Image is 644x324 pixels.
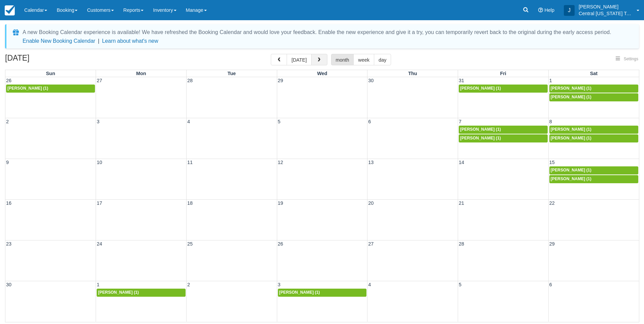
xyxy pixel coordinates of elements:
span: Thu [408,71,417,76]
span: 30 [5,282,12,287]
span: [PERSON_NAME] (1) [460,86,501,91]
a: [PERSON_NAME] (1) [549,85,638,93]
span: 4 [187,119,191,124]
a: Learn about what's new [102,38,158,44]
span: 22 [549,200,555,206]
span: 31 [458,78,465,83]
span: [PERSON_NAME] (1) [551,127,591,132]
span: 27 [96,78,103,83]
span: 26 [277,241,284,247]
span: 28 [458,241,465,247]
img: checkfront-main-nav-mini-logo.png [5,5,15,15]
span: 11 [187,160,193,165]
span: [PERSON_NAME] (1) [460,136,501,140]
span: 21 [458,200,465,206]
button: Settings [612,54,642,64]
a: [PERSON_NAME] (1) [459,134,548,142]
span: [PERSON_NAME] (1) [7,86,48,91]
button: week [353,54,374,65]
span: [PERSON_NAME] (1) [98,290,139,295]
span: 2 [5,119,9,124]
p: [PERSON_NAME] [579,3,633,10]
button: day [374,54,391,65]
a: [PERSON_NAME] (1) [549,93,638,101]
i: Help [538,8,543,12]
span: [PERSON_NAME] (1) [551,86,591,91]
span: [PERSON_NAME] (1) [551,95,591,99]
span: Sat [590,71,598,76]
span: Settings [624,57,638,61]
span: 30 [367,78,374,83]
span: 15 [549,160,555,165]
span: 13 [367,160,374,165]
span: 9 [5,160,9,165]
span: [PERSON_NAME] (1) [551,176,591,181]
span: 7 [458,119,462,124]
span: [PERSON_NAME] (1) [551,136,591,140]
span: Sun [46,71,55,76]
span: 5 [277,119,281,124]
span: 5 [458,282,462,287]
span: 10 [96,160,103,165]
span: 3 [277,282,281,287]
a: [PERSON_NAME] (1) [6,85,95,93]
span: 25 [187,241,193,247]
h2: [DATE] [5,54,90,66]
span: 16 [5,200,12,206]
span: 26 [5,78,12,83]
span: 29 [549,241,555,247]
p: Central [US_STATE] Tours [579,10,633,17]
span: 12 [277,160,284,165]
span: 27 [367,241,374,247]
span: [PERSON_NAME] (1) [279,290,320,295]
a: [PERSON_NAME] (1) [97,289,186,297]
button: [DATE] [287,54,311,65]
span: 29 [277,78,284,83]
span: 2 [187,282,191,287]
span: 8 [549,119,553,124]
a: [PERSON_NAME] (1) [549,126,638,134]
span: 17 [96,200,103,206]
span: [PERSON_NAME] (1) [551,168,591,172]
span: 1 [96,282,100,287]
span: 4 [367,282,372,287]
span: Mon [136,71,146,76]
span: | [98,38,99,44]
span: 14 [458,160,465,165]
span: 20 [367,200,374,206]
span: 19 [277,200,284,206]
span: Fri [500,71,506,76]
div: A new Booking Calendar experience is available! We have refreshed the Booking Calendar and would ... [23,28,611,36]
a: [PERSON_NAME] (1) [549,175,638,183]
a: [PERSON_NAME] (1) [549,134,638,142]
span: Tue [228,71,236,76]
a: [PERSON_NAME] (1) [459,85,548,93]
a: [PERSON_NAME] (1) [278,289,367,297]
span: 23 [5,241,12,247]
button: month [331,54,354,65]
div: J [564,5,575,16]
span: Help [544,7,554,13]
span: 6 [549,282,553,287]
span: 28 [187,78,193,83]
span: 3 [96,119,100,124]
button: Enable New Booking Calendar [23,38,95,44]
span: 6 [367,119,372,124]
span: 18 [187,200,193,206]
span: 1 [549,78,553,83]
a: [PERSON_NAME] (1) [459,126,548,134]
span: 24 [96,241,103,247]
span: Wed [317,71,327,76]
span: [PERSON_NAME] (1) [460,127,501,132]
a: [PERSON_NAME] (1) [549,166,638,174]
